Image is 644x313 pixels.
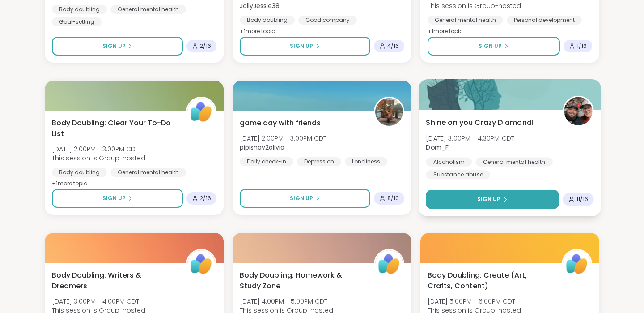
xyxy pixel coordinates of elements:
div: Depression [297,157,341,166]
button: Sign Up [52,189,183,208]
div: Alcoholism [426,157,472,166]
div: General mental health [428,16,503,25]
div: Body doubling [52,5,107,14]
span: [DATE] 3:00PM - 4:00PM CDT [52,297,145,306]
div: General mental health [110,5,186,14]
b: JollyJessie38 [240,1,280,10]
div: Substance abuse [426,170,490,179]
span: 8 / 10 [387,195,399,202]
span: Sign Up [479,42,502,50]
span: This session is Group-hosted [428,1,521,10]
span: [DATE] 2:00PM - 3:00PM CDT [240,134,326,143]
button: Sign Up [240,189,370,208]
img: ShareWell [563,250,591,278]
img: Dom_F [564,97,592,125]
span: This session is Group-hosted [52,154,145,163]
span: [DATE] 5:00PM - 6:00PM CDT [428,297,521,306]
div: Body doubling [240,16,295,25]
div: Daily check-in [240,157,293,166]
div: Personal development [507,16,582,25]
span: Sign Up [102,42,126,50]
b: Dom_F [426,143,449,152]
span: 4 / 16 [387,43,399,50]
button: Sign Up [426,190,559,209]
span: [DATE] 2:00PM - 3:00PM CDT [52,145,145,154]
img: pipishay2olivia [375,98,403,126]
span: Body Doubling: Clear Your To-Do List [52,118,176,139]
span: Shine on you Crazy Diamond! [426,117,534,128]
span: Sign Up [290,42,313,50]
div: Loneliness [345,157,387,166]
button: Sign Up [52,37,183,56]
span: 1 / 16 [577,43,587,50]
div: General mental health [476,157,553,166]
span: 2 / 16 [200,43,211,50]
b: pipishay2olivia [240,143,284,152]
span: 11 / 16 [576,196,589,203]
span: Sign Up [477,195,501,203]
span: Body Doubling: Homework & Study Zone [240,270,364,292]
span: [DATE] 3:00PM - 4:30PM CDT [426,133,514,142]
button: Sign Up [240,37,370,56]
img: ShareWell [187,250,215,278]
button: Sign Up [428,37,560,56]
div: Goal-setting [52,17,102,26]
span: Sign Up [290,194,313,202]
div: Body doubling [52,168,107,177]
span: game day with friends [240,118,321,129]
img: ShareWell [187,98,215,126]
img: ShareWell [375,250,403,278]
span: Body Doubling: Create (Art, Crafts, Content) [428,270,552,292]
span: Body Doubling: Writers & Dreamers [52,270,176,292]
span: [DATE] 4:00PM - 5:00PM CDT [240,297,333,306]
span: Sign Up [102,194,126,202]
span: 2 / 16 [200,195,211,202]
div: Good company [298,16,357,25]
div: General mental health [110,168,186,177]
